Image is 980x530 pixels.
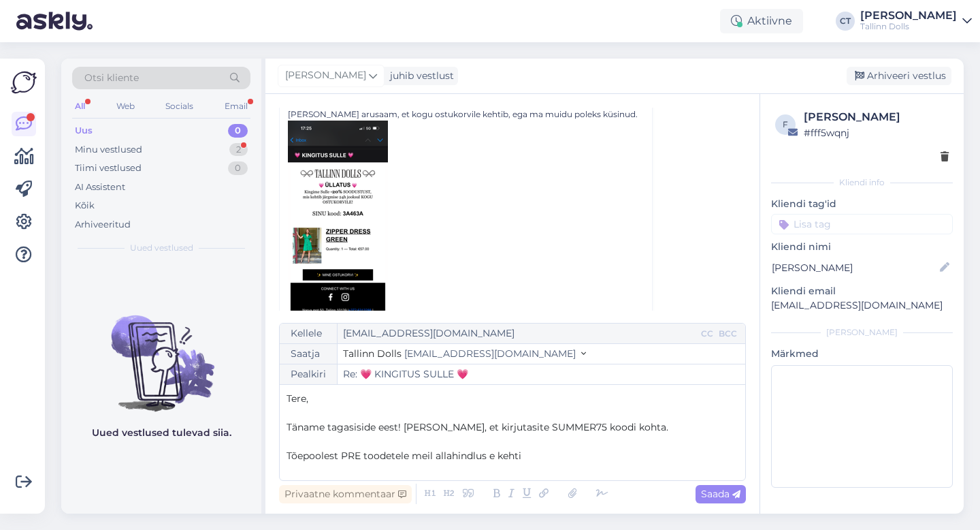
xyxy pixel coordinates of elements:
p: Kliendi tag'id [771,197,953,211]
span: Tallinn Dolls [343,347,402,360]
div: CC [698,328,716,340]
span: [EMAIL_ADDRESS][DOMAIN_NAME] [404,347,576,360]
input: Lisa tag [771,214,953,234]
div: Kliendi info [771,176,953,189]
span: Saada [701,488,740,500]
div: 0 [228,124,248,138]
input: Write subject here... [338,364,745,384]
p: [EMAIL_ADDRESS][DOMAIN_NAME] [771,298,953,313]
div: 2 [229,143,248,157]
p: Kliendi nimi [771,240,953,254]
div: juhib vestlust [385,69,454,83]
div: [PERSON_NAME] [804,109,949,125]
input: Lisa nimi [772,260,937,275]
div: # fff5wqnj [804,125,949,140]
div: Socials [163,97,196,115]
div: Email [222,97,250,115]
div: CT [836,12,855,31]
div: Kellele [280,324,338,343]
p: Uued vestlused tulevad siia. [92,426,231,440]
div: Minu vestlused [75,143,142,157]
div: Uus [75,124,93,138]
div: [PERSON_NAME] [860,10,957,21]
div: Privaatne kommentaar [279,485,412,503]
button: Tallinn Dolls [EMAIL_ADDRESS][DOMAIN_NAME] [343,347,586,361]
img: No chats [61,291,261,414]
div: [PERSON_NAME] [771,326,953,339]
div: Tallinn Dolls [860,21,957,32]
div: Tiimi vestlused [75,161,142,175]
span: Uued vestlused [130,242,193,254]
div: Saatja [280,344,338,364]
span: f [783,119,788,129]
p: Märkmed [771,347,953,361]
div: All [72,97,88,115]
div: Arhiveeri vestlus [847,67,951,85]
div: Pealkiri [280,364,338,384]
span: Otsi kliente [84,71,139,85]
div: Web [114,97,137,115]
span: Tõepoolest PRE toodetele meil allahindlus e kehti [287,450,521,462]
div: AI Assistent [75,181,125,194]
span: [PERSON_NAME] [285,68,366,83]
div: BCC [716,328,740,340]
div: 0 [228,161,248,175]
p: Kliendi email [771,284,953,298]
div: Ma vaatan, et esialgses meilis ei tulnud teie saadetud pilt [PERSON_NAME]. Sellelt jääb [PERSON_N... [288,96,644,339]
span: Tere, [287,392,308,405]
div: Arhiveeritud [75,218,131,232]
img: image0.png [288,121,388,339]
span: Täname tagasiside eest! [PERSON_NAME], et kirjutasite SUMMER75 koodi kohta. [287,421,668,433]
img: Askly Logo [11,69,37,95]
input: Recepient... [338,324,698,343]
div: Aktiivne [720,9,803,33]
div: Kõik [75,199,95,213]
a: [PERSON_NAME]Tallinn Dolls [860,10,972,32]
